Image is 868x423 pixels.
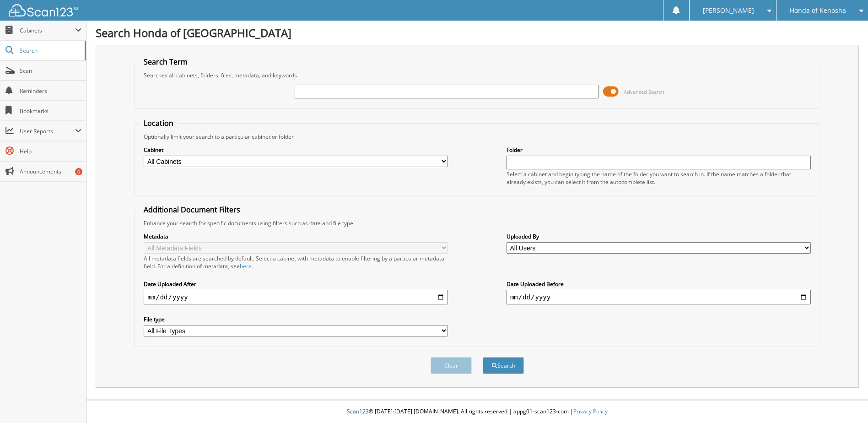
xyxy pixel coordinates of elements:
legend: Location [139,118,178,128]
span: Advanced Search [624,88,664,95]
span: User Reports [20,127,75,135]
legend: Search Term [139,57,192,67]
legend: Additional Document Filters [139,205,245,215]
span: Cabinets [20,27,75,34]
span: Scan [20,67,81,75]
div: All metadata fields are searched by default. Select a cabinet with metadata to enable filtering b... [144,255,448,270]
label: Date Uploaded Before [507,280,811,288]
input: start [144,290,448,304]
label: Folder [507,146,811,154]
label: Cabinet [144,146,448,154]
label: File type [144,315,448,323]
button: Search [483,357,524,374]
label: Uploaded By [507,233,811,240]
span: Reminders [20,87,81,95]
input: end [507,290,811,304]
span: Bookmarks [20,107,81,115]
div: Enhance your search for specific documents using filters such as date and file type. [139,219,815,227]
span: Help [20,147,81,155]
div: 6 [75,168,82,175]
span: Honda of Kenosha [790,8,846,13]
span: [PERSON_NAME] [703,8,754,13]
img: scan123-logo-white.svg [9,4,78,16]
label: Metadata [144,233,448,240]
div: © [DATE]-[DATE] [DOMAIN_NAME]. All rights reserved | appg01-scan123-com | [86,401,868,423]
a: here [240,262,252,270]
div: Select a cabinet and begin typing the name of the folder you want to search in. If the name match... [507,170,811,186]
span: Search [20,47,80,54]
a: Privacy Policy [573,407,608,415]
div: Optionally limit your search to a particular cabinet or folder [139,133,815,141]
label: Date Uploaded After [144,280,448,288]
h1: Search Honda of [GEOGRAPHIC_DATA] [96,25,859,40]
div: Searches all cabinets, folders, files, metadata, and keywords [139,71,815,79]
span: Scan123 [347,407,369,415]
span: Announcements [20,168,81,175]
button: Clear [431,357,472,374]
